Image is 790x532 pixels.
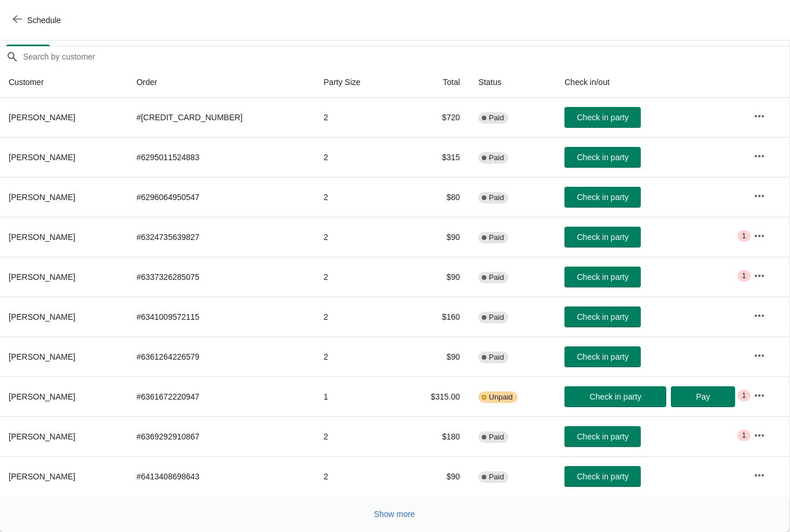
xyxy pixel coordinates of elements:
[742,271,746,280] span: 1
[9,312,75,322] span: [PERSON_NAME]
[489,193,504,202] span: Paid
[489,353,504,362] span: Paid
[127,137,315,177] td: # 6295011524883
[9,472,75,481] span: [PERSON_NAME]
[9,392,75,401] span: [PERSON_NAME]
[564,306,641,327] button: Check in party
[6,10,70,31] button: Schedule
[127,297,315,337] td: # 6341009572115
[397,257,469,297] td: $90
[671,386,735,407] button: Pay
[469,67,555,98] th: Status
[564,346,641,367] button: Check in party
[397,67,469,98] th: Total
[577,312,629,322] span: Check in party
[127,257,315,297] td: # 6337326285075
[564,386,666,407] button: Check in party
[489,113,504,123] span: Paid
[397,337,469,376] td: $90
[9,232,75,242] span: [PERSON_NAME]
[315,257,398,297] td: 2
[315,376,398,416] td: 1
[577,113,629,122] span: Check in party
[315,177,398,217] td: 2
[577,153,629,162] span: Check in party
[397,456,469,496] td: $90
[397,416,469,456] td: $180
[127,98,315,137] td: # [CREDIT_CARD_NUMBER]
[315,137,398,177] td: 2
[397,217,469,257] td: $90
[127,337,315,376] td: # 6361264226579
[489,153,504,162] span: Paid
[564,227,641,247] button: Check in party
[127,177,315,217] td: # 6296064950547
[9,113,75,122] span: [PERSON_NAME]
[127,416,315,456] td: # 6369292910867
[577,352,629,361] span: Check in party
[590,392,641,401] span: Check in party
[127,376,315,416] td: # 6361672220947
[127,67,315,98] th: Order
[564,267,641,287] button: Check in party
[564,426,641,447] button: Check in party
[489,433,504,442] span: Paid
[742,231,746,241] span: 1
[577,193,629,202] span: Check in party
[564,147,641,168] button: Check in party
[315,297,398,337] td: 2
[742,431,746,440] span: 1
[9,432,75,441] span: [PERSON_NAME]
[127,456,315,496] td: # 6413408698643
[564,107,641,128] button: Check in party
[9,272,75,282] span: [PERSON_NAME]
[315,337,398,376] td: 2
[577,272,629,282] span: Check in party
[489,313,504,322] span: Paid
[742,391,746,400] span: 1
[577,232,629,242] span: Check in party
[397,98,469,137] td: $720
[23,46,789,67] input: Search by customer
[489,273,504,282] span: Paid
[397,137,469,177] td: $315
[370,504,420,524] button: Show more
[9,193,75,202] span: [PERSON_NAME]
[315,67,398,98] th: Party Size
[397,297,469,337] td: $160
[315,98,398,137] td: 2
[315,456,398,496] td: 2
[27,16,61,25] span: Schedule
[577,472,629,481] span: Check in party
[564,187,641,208] button: Check in party
[555,67,744,98] th: Check in/out
[9,352,75,361] span: [PERSON_NAME]
[315,217,398,257] td: 2
[374,509,415,519] span: Show more
[696,392,710,401] span: Pay
[397,177,469,217] td: $80
[315,416,398,456] td: 2
[127,217,315,257] td: # 6324735639827
[489,393,512,402] span: Unpaid
[9,153,75,162] span: [PERSON_NAME]
[489,233,504,242] span: Paid
[397,376,469,416] td: $315.00
[564,466,641,487] button: Check in party
[489,472,504,482] span: Paid
[577,432,629,441] span: Check in party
